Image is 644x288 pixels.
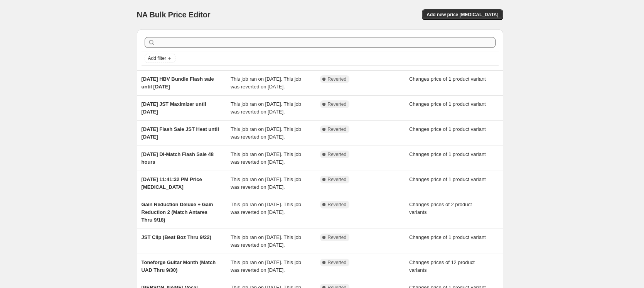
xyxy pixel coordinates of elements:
[231,126,301,140] span: This job ran on [DATE]. This job was reverted on [DATE].
[148,55,166,61] span: Add filter
[328,76,347,82] span: Reverted
[231,234,301,248] span: This job ran on [DATE]. This job was reverted on [DATE].
[328,101,347,107] span: Reverted
[422,9,503,20] button: Add new price [MEDICAL_DATA]
[328,151,347,158] span: Reverted
[142,101,206,115] span: [DATE] JST Maximizer until [DATE]
[409,76,486,82] span: Changes price of 1 product variant
[231,76,301,90] span: This job ran on [DATE]. This job was reverted on [DATE].
[142,234,211,240] span: JST Clip (Beat Boz Thru 9/22)
[409,126,486,132] span: Changes price of 1 product variant
[409,234,486,240] span: Changes price of 1 product variant
[142,259,216,273] span: Toneforge Guitar Month (Match UAD Thru 9/30)
[137,10,211,19] span: NA Bulk Price Editor
[409,151,486,157] span: Changes price of 1 product variant
[142,76,214,90] span: [DATE] HBV Bundle Flash sale until [DATE]
[409,101,486,107] span: Changes price of 1 product variant
[231,259,301,273] span: This job ran on [DATE]. This job was reverted on [DATE].
[231,101,301,115] span: This job ran on [DATE]. This job was reverted on [DATE].
[409,259,475,273] span: Changes prices of 12 product variants
[231,202,301,215] span: This job ran on [DATE]. This job was reverted on [DATE].
[142,126,219,140] span: [DATE] Flash Sale JST Heat until [DATE]
[145,54,175,63] button: Add filter
[328,176,347,183] span: Reverted
[409,202,472,215] span: Changes prices of 2 product variants
[142,176,202,190] span: [DATE] 11:41:32 PM Price [MEDICAL_DATA]
[231,176,301,190] span: This job ran on [DATE]. This job was reverted on [DATE].
[328,234,347,241] span: Reverted
[142,151,214,165] span: [DATE] DI-Match Flash Sale 48 hours
[328,126,347,132] span: Reverted
[409,176,486,182] span: Changes price of 1 product variant
[231,151,301,165] span: This job ran on [DATE]. This job was reverted on [DATE].
[427,12,498,18] span: Add new price [MEDICAL_DATA]
[328,259,347,266] span: Reverted
[142,202,213,223] span: Gain Reduction Deluxe + Gain Reduction 2 (Match Antares Thru 9/18)
[328,202,347,208] span: Reverted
